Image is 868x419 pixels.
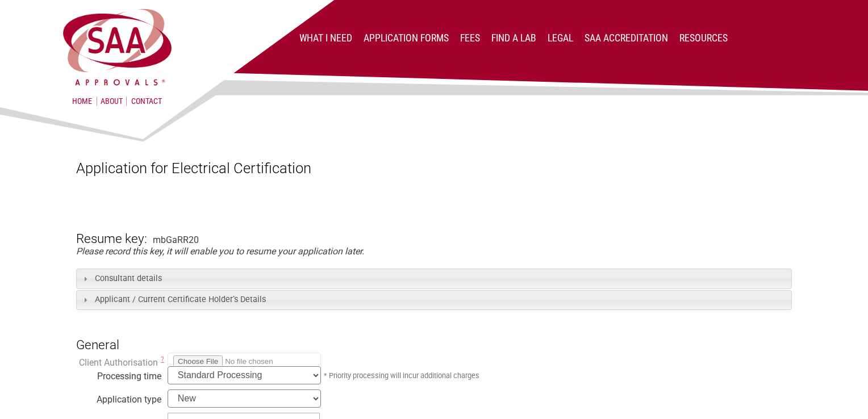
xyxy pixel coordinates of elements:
[460,32,480,44] a: Fees
[72,97,92,106] a: Home
[76,368,161,379] div: Processing time
[153,234,199,245] div: mbGaRR20
[679,32,728,44] a: Resources
[299,32,352,44] a: What I Need
[161,355,164,363] span: Consultants must upload a copy of the Letter of Authorisation and Terms, Conditions and Obligatio...
[76,391,161,403] div: Application type
[76,246,364,257] em: Please record this key, it will enable you to resume your application later.
[76,319,792,353] h3: General
[548,32,573,44] a: Legal
[76,160,792,177] h1: Application for Electrical Certification
[324,371,479,380] small: * Priority processing will incur additional charges
[76,269,792,288] h3: Consultant details
[76,212,147,246] h3: Resume key:
[364,32,449,44] a: Application Forms
[97,97,127,106] a: About
[76,354,161,366] div: Client Authorisation
[61,7,174,87] img: SAA Approvals
[131,97,162,106] a: Contact
[76,290,792,310] h3: Applicant / Current Certificate Holder’s Details
[491,32,536,44] a: Find a lab
[585,32,668,44] a: SAA Accreditation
